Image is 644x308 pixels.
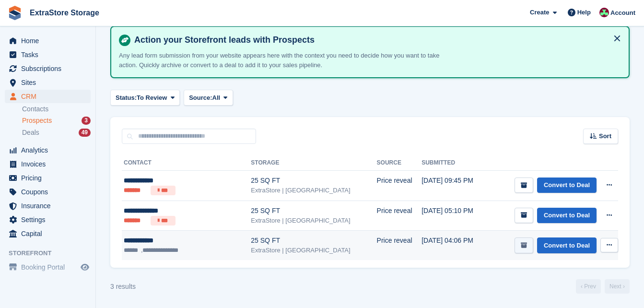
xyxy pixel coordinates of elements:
[5,62,91,75] a: menu
[377,171,422,201] td: Price reveal
[5,90,91,103] a: menu
[5,227,91,240] a: menu
[21,48,79,61] span: Tasks
[21,261,79,274] span: Booking Portal
[599,131,611,141] span: Sort
[21,171,79,185] span: Pricing
[5,157,91,171] a: menu
[422,201,487,231] td: [DATE] 05:10 PM
[26,5,103,21] a: ExtraStore Storage
[137,93,167,103] span: To Review
[5,185,91,199] a: menu
[5,213,91,226] a: menu
[5,261,91,274] a: menu
[130,35,621,46] h4: Action your Storefront leads with Prospects
[5,76,91,89] a: menu
[605,279,630,294] a: Next
[377,155,422,171] th: Source
[530,8,549,17] span: Create
[9,249,95,258] span: Storefront
[110,282,136,292] div: 3 results
[251,246,376,255] div: ExtraStore | [GEOGRAPHIC_DATA]
[577,8,591,17] span: Help
[184,90,233,106] button: Source: All
[251,155,376,171] th: Storage
[537,237,597,253] a: Convert to Deal
[21,199,79,213] span: Insurance
[79,261,91,273] a: Preview store
[251,236,376,246] div: 25 SQ FT
[22,116,91,126] a: Prospects 3
[5,143,91,157] a: menu
[110,90,180,106] button: Status: To Review
[377,201,422,231] td: Price reveal
[537,178,597,193] a: Convert to Deal
[251,176,376,186] div: 25 SQ FT
[116,93,137,103] span: Status:
[422,155,487,171] th: Submitted
[5,171,91,185] a: menu
[422,231,487,261] td: [DATE] 04:06 PM
[422,171,487,201] td: [DATE] 09:45 PM
[5,34,91,47] a: menu
[189,93,212,103] span: Source:
[22,128,39,137] span: Deals
[574,279,632,294] nav: Page
[251,206,376,216] div: 25 SQ FT
[21,143,79,157] span: Analytics
[377,231,422,261] td: Price reveal
[21,76,79,89] span: Sites
[251,216,376,225] div: ExtraStore | [GEOGRAPHIC_DATA]
[21,90,79,103] span: CRM
[576,279,601,294] a: Previous
[82,117,91,125] div: 3
[22,128,91,138] a: Deals 49
[537,208,597,224] a: Convert to Deal
[21,62,79,75] span: Subscriptions
[119,51,455,70] p: Any lead form submission from your website appears here with the context you need to decide how y...
[212,93,221,103] span: All
[79,129,91,137] div: 49
[8,6,22,20] img: stora-icon-8386f47178a22dfd0bd8f6a31ec36ba5ce8667c1dd55bd0f319d3a0aa187defe.svg
[22,116,52,125] span: Prospects
[251,186,376,195] div: ExtraStore | [GEOGRAPHIC_DATA]
[610,8,635,18] span: Account
[5,199,91,213] a: menu
[21,34,79,47] span: Home
[599,8,609,17] img: Chelsea Parker
[5,48,91,61] a: menu
[122,155,251,171] th: Contact
[21,213,79,226] span: Settings
[21,185,79,199] span: Coupons
[22,105,91,114] a: Contacts
[21,227,79,240] span: Capital
[21,157,79,171] span: Invoices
